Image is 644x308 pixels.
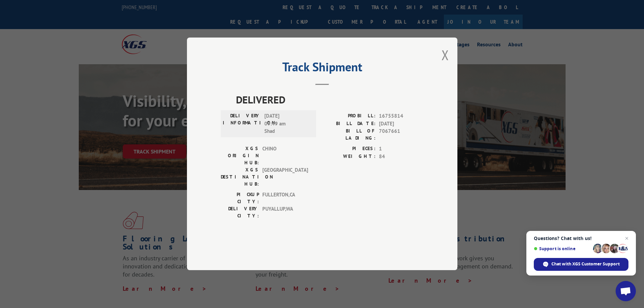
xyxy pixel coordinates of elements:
[551,261,620,267] span: Chat with XGS Customer Support
[264,113,310,136] span: [DATE] 09:49 am Shad
[262,206,308,220] span: PUYALLUP , WA
[379,113,424,120] span: 16755814
[322,120,376,128] label: BILL DATE:
[322,145,376,153] label: PIECES:
[221,206,259,220] label: DELIVERY CITY:
[379,120,424,128] span: [DATE]
[223,113,261,136] label: DELIVERY INFORMATION:
[623,234,631,242] span: Close chat
[379,128,424,142] span: 7067661
[379,153,424,161] span: 84
[262,191,308,206] span: FULLERTON , CA
[534,236,628,241] span: Questions? Chat with us!
[379,145,424,153] span: 1
[322,153,376,161] label: WEIGHT:
[221,62,424,75] h2: Track Shipment
[221,167,259,188] label: XGS DESTINATION HUB:
[236,92,424,108] span: DELIVERED
[262,145,308,167] span: CHINO
[322,128,376,142] label: BILL OF LADING:
[616,281,636,301] div: Open chat
[442,46,449,64] button: Close modal
[221,191,259,206] label: PICKUP CITY:
[221,145,259,167] label: XGS ORIGIN HUB:
[534,246,591,251] span: Support is online
[534,258,628,271] div: Chat with XGS Customer Support
[262,167,308,188] span: [GEOGRAPHIC_DATA]
[322,113,376,120] label: PROBILL:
